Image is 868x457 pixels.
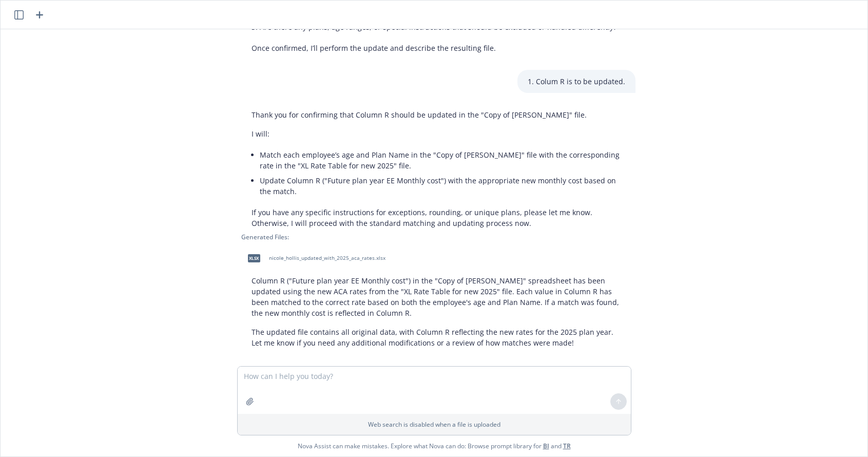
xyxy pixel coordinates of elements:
p: Web search is disabled when a file is uploaded [244,420,625,429]
div: Generated Files: [241,233,635,241]
span: Nova Assist can make mistakes. Explore what Nova can do: Browse prompt library for and [298,435,571,456]
p: Once confirmed, I’ll perform the update and describe the resulting file. [252,43,625,53]
p: The updated file contains all original data, with Column R reflecting the new rates for the 2025 ... [252,327,625,348]
p: Thank you for confirming that Column R should be updated in the "Copy of [PERSON_NAME]" file. [252,109,625,120]
li: Colum R is to be updated. [536,74,625,89]
li: Match each employee’s age and Plan Name in the "Copy of [PERSON_NAME]" file with the correspondin... [260,147,625,173]
p: If you have any specific instructions for exceptions, rounding, or unique plans, please let me kn... [252,207,625,228]
li: Update Column R ("Future plan year EE Monthly cost") with the appropriate new monthly cost based ... [260,173,625,199]
span: nicole_hollis_updated_with_2025_aca_rates.xlsx [269,255,385,261]
div: xlsxnicole_hollis_updated_with_2025_aca_rates.xlsx [241,245,388,271]
a: TR [563,442,571,450]
p: Column R ("Future plan year EE Monthly cost") in the "Copy of [PERSON_NAME]" spreadsheet has been... [252,275,625,318]
a: BI [543,442,549,450]
span: xlsx [248,254,260,262]
p: I will: [252,128,625,139]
